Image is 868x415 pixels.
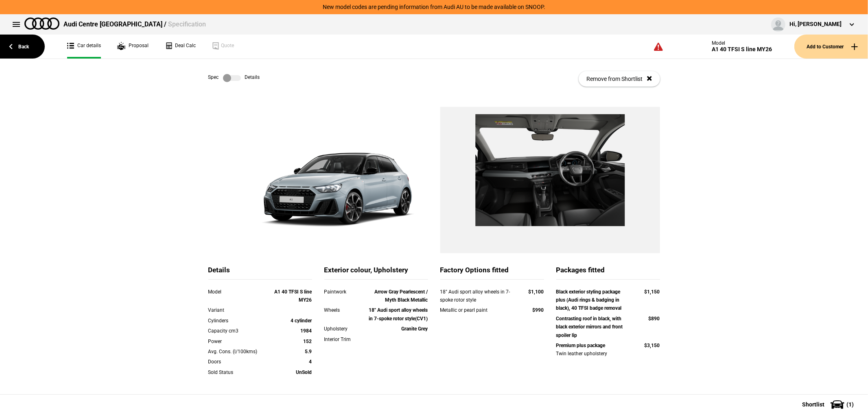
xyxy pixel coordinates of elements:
[301,328,312,334] strong: 1984
[790,394,868,415] button: Shortlist(1)
[324,288,366,296] div: Paintwork
[440,288,513,304] div: 18" Audi sport alloy wheels in 7-spoke rotor style
[324,306,366,314] div: Wheels
[208,348,271,356] div: Avg. Cons. (l/100kms)
[533,307,544,313] strong: $990
[208,368,271,376] div: Sold Status
[309,359,312,365] strong: 4
[324,265,428,280] div: Exterior colour, Upholstery
[275,289,312,303] strong: A1 40 TFSI S line MY26
[208,74,260,82] div: Spec Details
[324,335,366,343] div: Interior Trim
[369,307,428,321] strong: 18" Audi sport alloy wheels in 7-spoke rotor style(CV1)
[165,35,196,59] a: Deal Calc
[794,35,868,59] button: Add to Customer
[168,20,206,28] span: Specification
[208,327,271,335] div: Capacity cm3
[208,306,271,314] div: Variant
[645,289,660,295] strong: $1,150
[208,358,271,366] div: Doors
[712,46,772,53] div: A1 40 TFSI S line MY26
[208,337,271,345] div: Power
[789,20,842,28] div: Hi, [PERSON_NAME]
[440,265,544,280] div: Factory Options fitted
[324,325,366,333] div: Upholstery
[117,35,149,59] a: Proposal
[304,339,312,344] strong: 152
[208,317,271,325] div: Cylinders
[208,265,312,280] div: Details
[63,20,206,29] div: Audi Centre [GEOGRAPHIC_DATA] /
[402,326,428,332] strong: Granite Grey
[556,350,660,358] div: Twin leather upholstery
[440,306,513,314] div: Metallic or pearl paint
[712,40,772,46] div: Model
[649,316,660,322] strong: $890
[24,17,59,30] img: audi.png
[556,265,660,280] div: Packages fitted
[846,402,854,407] span: ( 1 )
[529,289,544,295] strong: $1,100
[67,35,101,59] a: Car details
[556,289,622,311] strong: Black exterior styling package plus (Audi rings & badging in black), 40 TFSI badge removal
[291,318,312,324] strong: 4 cylinder
[305,349,312,354] strong: 5.9
[296,369,312,375] strong: UnSold
[208,288,271,296] div: Model
[802,402,824,407] span: Shortlist
[556,343,606,348] strong: Premium plus package
[375,289,428,303] strong: Arrow Gray Pearlescent / Myth Black Metallic
[556,316,623,338] strong: Contrasting roof in black, with black exterior mirrors and front spoiler lip
[579,71,660,87] button: Remove from Shortlist
[645,343,660,348] strong: $3,150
